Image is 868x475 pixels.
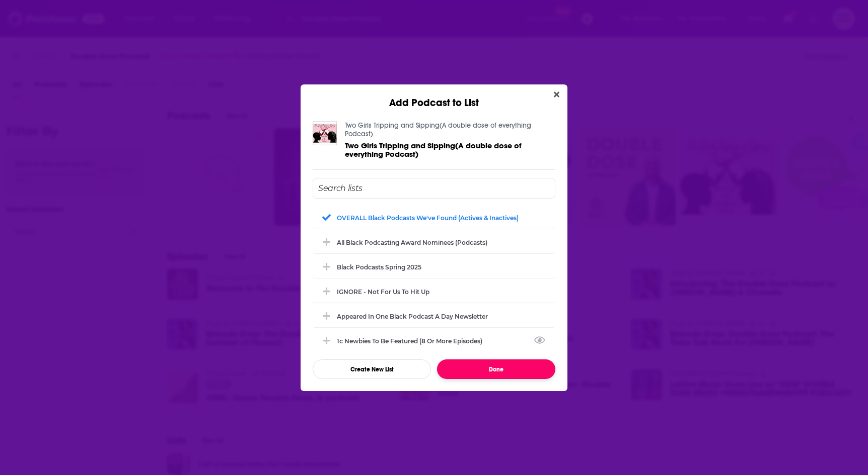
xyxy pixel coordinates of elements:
div: Black podcasts Spring 2025 [337,263,421,271]
div: Black podcasts Spring 2025 [313,256,555,278]
a: Two Girls Tripping and Sipping(A double dose of everything Podcast) [345,121,531,138]
div: All Black Podcasting Award nominees (podcasts) [313,231,555,253]
div: Appeared in One Black podcast a day newsletter [337,313,488,320]
div: OVERALL Black podcasts we've found (actives & inactives) [337,214,519,222]
div: Add Podcast To List [313,178,555,379]
div: Add Podcast to List [301,84,567,109]
div: 1c Newbies to be featured (8 or more episodes) [313,330,555,352]
div: IGNORE - not for us to hit up [313,280,555,303]
div: IGNORE - not for us to hit up [337,288,429,296]
div: OVERALL Black podcasts we've found (actives & inactives) [313,207,555,229]
div: All Black Podcasting Award nominees (podcasts) [337,239,487,246]
button: Create New List [313,359,431,379]
img: Two Girls Tripping and Sipping(A double dose of everything Podcast) [313,121,337,145]
button: Close [550,88,563,101]
div: 1c Newbies to be featured (8 or more episodes) [337,337,488,345]
button: View Link [482,343,488,344]
input: Search lists [313,178,555,199]
a: Two Girls Tripping and Sipping(A double dose of everything Podcast) [345,141,555,158]
button: Done [437,359,555,379]
span: Two Girls Tripping and Sipping(A double dose of everything Podcast) [345,141,522,159]
div: Appeared in One Black podcast a day newsletter [313,305,555,327]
